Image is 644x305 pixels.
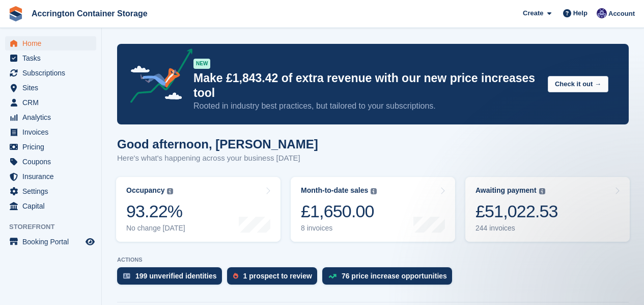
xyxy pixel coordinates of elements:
[243,272,312,280] div: 1 prospect to review
[291,177,455,242] a: Month-to-date sales £1,650.00 8 invoices
[22,184,83,198] span: Settings
[5,66,96,80] a: menu
[5,235,96,249] a: menu
[126,186,164,195] div: Occupancy
[5,199,96,213] a: menu
[597,8,607,18] img: Jacob Connolly
[22,125,83,139] span: Invoices
[8,6,23,21] img: stora-icon-8386f47178a22dfd0bd8f6a31ec36ba5ce8667c1dd55bd0f319d3a0aa187defe.svg
[117,152,318,164] p: Here's what's happening across your business [DATE]
[5,51,96,65] a: menu
[193,59,210,69] div: NEW
[328,274,337,278] img: price_increase_opportunities-93ffe204e8149a01c8c9dc8f82e8f89637d9d84a8eef4429ea346261dce0b2c0.svg
[5,184,96,198] a: menu
[117,267,227,290] a: 199 unverified identities
[22,140,83,154] span: Pricing
[465,177,630,242] a: Awaiting payment £51,022.53 244 invoices
[126,224,185,233] div: No change [DATE]
[301,201,377,222] div: £1,650.00
[5,125,96,139] a: menu
[301,224,377,233] div: 8 invoices
[22,235,83,249] span: Booking Portal
[22,169,83,184] span: Insurance
[22,36,83,50] span: Home
[135,272,217,280] div: 199 unverified identities
[548,76,608,93] button: Check it out →
[22,81,83,95] span: Sites
[371,188,377,194] img: icon-info-grey-7440780725fd019a000dd9b08b2336e03edf1995a4989e88bcd33f0948082b44.svg
[5,140,96,154] a: menu
[227,267,322,290] a: 1 prospect to review
[22,51,83,65] span: Tasks
[608,9,635,19] span: Account
[193,71,540,100] p: Make £1,843.42 of extra revenue with our new price increases tool
[5,155,96,169] a: menu
[122,48,193,107] img: price-adjustments-announcement-icon-8257ccfd72463d97f412b2fc003d46551f7dbcb40ab6d574587a9cd5c0d94...
[22,66,83,80] span: Subscriptions
[475,201,558,222] div: £51,022.53
[301,186,368,195] div: Month-to-date sales
[117,137,318,151] h1: Good afternoon, [PERSON_NAME]
[573,8,587,18] span: Help
[342,272,447,280] div: 76 price increase opportunities
[117,257,629,263] p: ACTIONS
[539,188,545,194] img: icon-info-grey-7440780725fd019a000dd9b08b2336e03edf1995a4989e88bcd33f0948082b44.svg
[22,110,83,124] span: Analytics
[84,236,96,248] a: Preview store
[167,188,173,194] img: icon-info-grey-7440780725fd019a000dd9b08b2336e03edf1995a4989e88bcd33f0948082b44.svg
[22,155,83,169] span: Coupons
[193,100,540,112] p: Rooted in industry best practices, but tailored to your subscriptions.
[475,186,537,195] div: Awaiting payment
[5,95,96,110] a: menu
[126,201,185,222] div: 93.22%
[233,273,238,279] img: prospect-51fa495bee0391a8d652442698ab0144808aea92771e9ea1ae160a38d050c398.svg
[27,5,152,22] a: Accrington Container Storage
[5,36,96,50] a: menu
[5,169,96,184] a: menu
[22,199,83,213] span: Capital
[523,8,543,18] span: Create
[116,177,281,242] a: Occupancy 93.22% No change [DATE]
[5,110,96,124] a: menu
[5,81,96,95] a: menu
[22,95,83,110] span: CRM
[123,273,130,279] img: verify_identity-adf6edd0f0f0b5bbfe63781bf79b02c33cf7c696d77639b501bdc392416b5a36.svg
[322,267,457,290] a: 76 price increase opportunities
[9,222,101,232] span: Storefront
[475,224,558,233] div: 244 invoices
